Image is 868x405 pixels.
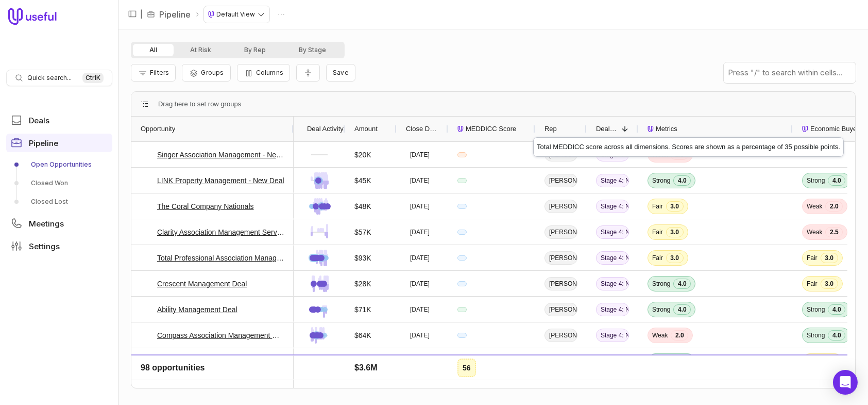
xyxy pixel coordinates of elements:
time: [DATE] [410,176,430,185]
a: Total Professional Association Management - New Deal [157,252,284,264]
div: Row Groups [158,98,241,110]
span: Weak [807,228,822,236]
span: Rep [544,123,557,135]
span: Settings [29,242,60,250]
span: Drag here to set row groups [158,98,241,110]
a: Meetings [6,214,112,233]
a: Settings [6,237,112,255]
span: Stage 3: Confirmation [596,354,629,368]
time: [DATE] [410,202,430,210]
span: $57K [354,226,371,238]
span: Meetings [29,220,64,228]
div: Metrics [648,117,784,141]
span: Save [333,69,349,76]
span: $48K [354,200,371,213]
span: 2.0 [671,150,688,160]
span: 2.5 [825,227,843,237]
button: Columns [237,64,290,82]
time: [DATE] [410,305,430,314]
button: By Stage [282,44,343,56]
time: [DATE] [410,357,430,365]
span: 4.0 [673,279,691,289]
span: Fair [807,357,818,365]
a: Ability Management Deal [157,303,237,316]
span: 4.0 [828,330,845,341]
span: Strong [807,176,825,185]
span: Opportunity [141,123,175,135]
a: Pipeline [6,134,112,152]
a: Clarity Association Management Services, Inc. Deal [157,226,284,238]
span: 4.0 [673,304,691,315]
span: Deals [29,117,49,124]
span: Close Date [406,123,439,135]
span: 3.0 [666,227,684,237]
a: LINK Property Management - New Deal [157,174,284,187]
span: Strong [652,280,670,288]
time: [DATE] [410,280,430,288]
span: Stage 4: Negotiation [596,303,629,316]
span: Strong [652,305,670,314]
span: [PERSON_NAME] [544,354,577,368]
a: Open Opportunities [6,156,112,173]
span: [PERSON_NAME] [544,329,577,342]
kbd: Ctrl K [82,73,104,83]
span: [PERSON_NAME] [544,380,577,394]
button: By Rep [228,44,282,56]
span: Stage 4: Negotiation [596,251,629,265]
time: [DATE] [410,228,430,236]
span: Fair [652,228,663,236]
span: 2.0 [825,201,843,212]
div: MEDDICC Score [457,117,526,141]
span: 4.0 [673,175,691,186]
span: Strong [652,357,670,365]
span: Deal Activity [307,123,344,135]
a: [PERSON_NAME] Management - New Deal [157,355,284,367]
span: Economic Buyer [810,123,859,135]
div: Open Intercom Messenger [833,370,858,395]
button: At Risk [174,44,228,56]
input: Press "/" to search within cells... [724,62,856,83]
span: Fair [807,280,818,288]
span: 3.0 [821,279,838,289]
span: Stage 4: Negotiation [596,277,629,290]
span: Weak [652,331,668,339]
span: Fair [652,202,663,210]
span: Pipeline [29,139,58,147]
span: Filters [150,69,169,76]
button: Collapse sidebar [125,6,140,22]
a: Deals [6,111,112,129]
button: Actions [274,7,289,22]
button: Group Pipeline [182,64,230,82]
span: [PERSON_NAME] [544,303,577,316]
span: 3.0 [666,253,684,263]
button: Filter Pipeline [131,64,176,82]
span: $20K [354,149,371,161]
span: Weak [652,151,668,159]
span: Columns [256,69,283,76]
span: [PERSON_NAME] [544,277,577,290]
span: $28K [354,278,371,290]
span: Stage 4: Negotiation [596,174,629,187]
span: Stage 4: Negotiation [596,225,629,239]
span: Fair [652,254,663,262]
span: Stage 3: Confirmation [596,380,629,394]
span: [PERSON_NAME] [544,225,577,239]
span: Stage 4: Negotiation [596,148,629,161]
span: Fair [807,254,818,262]
span: Weak [807,202,822,210]
time: [DATE] [410,151,430,159]
span: $64K [354,329,371,342]
span: Stage 4: Negotiation [596,200,629,213]
span: Groups [201,69,224,76]
span: 4.0 [673,356,691,366]
span: 3.0 [821,253,838,263]
span: Metrics [656,123,677,135]
time: [DATE] [410,254,430,262]
span: [PERSON_NAME] [544,251,577,265]
a: Closed Lost [6,193,112,210]
span: Stage 4: Negotiation [596,329,629,342]
div: Pipeline submenu [6,156,112,210]
a: Pipeline [159,8,191,21]
span: Amount [354,123,378,135]
button: Create a new saved view [326,64,355,82]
